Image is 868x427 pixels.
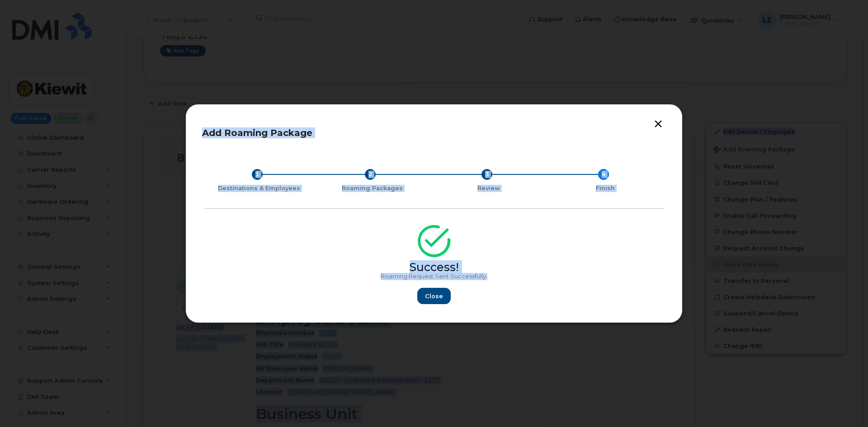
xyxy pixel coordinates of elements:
span: Close [425,292,443,300]
div: Roaming Packages [317,185,427,192]
iframe: Messenger Launcher [829,388,861,420]
div: 1 [252,169,263,180]
p: Roaming Request Sent Successfully. [204,273,664,280]
div: Success! [204,264,664,271]
div: 3 [481,169,492,180]
div: Review [434,185,543,192]
div: 2 [365,169,376,180]
div: Destinations & Employees [208,185,310,192]
span: Add Roaming Package [202,127,312,138]
button: Close [417,288,451,304]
